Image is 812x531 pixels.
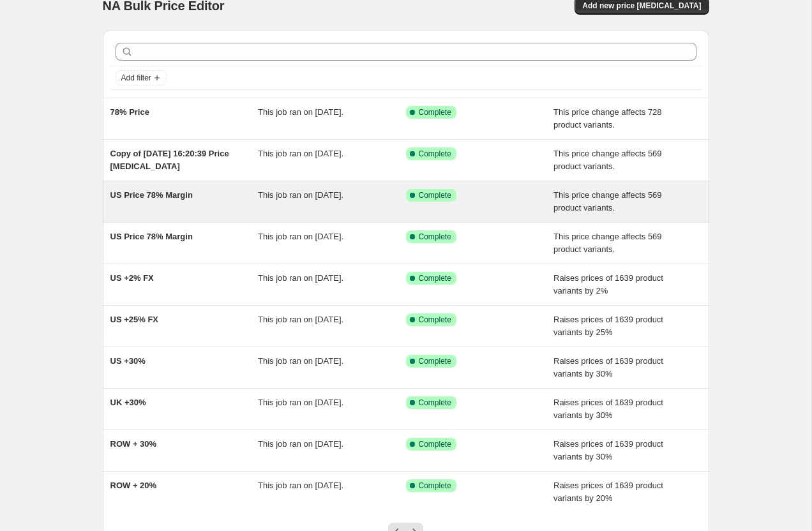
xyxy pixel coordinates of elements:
span: This price change affects 569 product variants. [553,232,662,254]
span: This job ran on [DATE]. [258,232,343,241]
span: This price change affects 728 product variants. [553,107,662,130]
span: US +30% [110,356,146,366]
span: 78% Price [110,107,149,117]
span: This job ran on [DATE]. [258,315,343,324]
span: UK +30% [110,398,146,407]
span: This job ran on [DATE]. [258,190,343,200]
span: Add filter [121,73,151,83]
span: This job ran on [DATE]. [258,398,343,407]
span: Complete [419,107,451,117]
span: Raises prices of 1639 product variants by 30% [553,398,663,420]
span: This job ran on [DATE]. [258,439,343,449]
button: Add filter [116,70,167,86]
span: US +25% FX [110,315,159,324]
span: US +2% FX [110,273,154,283]
span: Complete [419,398,451,408]
span: This job ran on [DATE]. [258,273,343,283]
span: Raises prices of 1639 product variants by 30% [553,356,663,378]
span: Raises prices of 1639 product variants by 30% [553,439,663,461]
span: Copy of [DATE] 16:20:39 Price [MEDICAL_DATA] [110,149,229,171]
span: Complete [419,232,451,242]
span: ROW + 30% [110,439,157,449]
span: US Price 78% Margin [110,232,193,241]
span: This job ran on [DATE]. [258,107,343,117]
span: Raises prices of 1639 product variants by 20% [553,481,663,503]
span: Complete [419,356,451,366]
span: ROW + 20% [110,481,157,490]
span: This job ran on [DATE]. [258,481,343,490]
span: Add new price [MEDICAL_DATA] [582,1,701,11]
span: This job ran on [DATE]. [258,149,343,158]
span: Complete [419,315,451,325]
span: Complete [419,439,451,449]
span: This price change affects 569 product variants. [553,149,662,171]
span: Complete [419,481,451,491]
span: Complete [419,149,451,159]
span: Raises prices of 1639 product variants by 25% [553,315,663,337]
span: This job ran on [DATE]. [258,356,343,366]
span: Raises prices of 1639 product variants by 2% [553,273,663,295]
span: Complete [419,273,451,283]
span: This price change affects 569 product variants. [553,190,662,213]
span: US Price 78% Margin [110,190,193,200]
span: Complete [419,190,451,200]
